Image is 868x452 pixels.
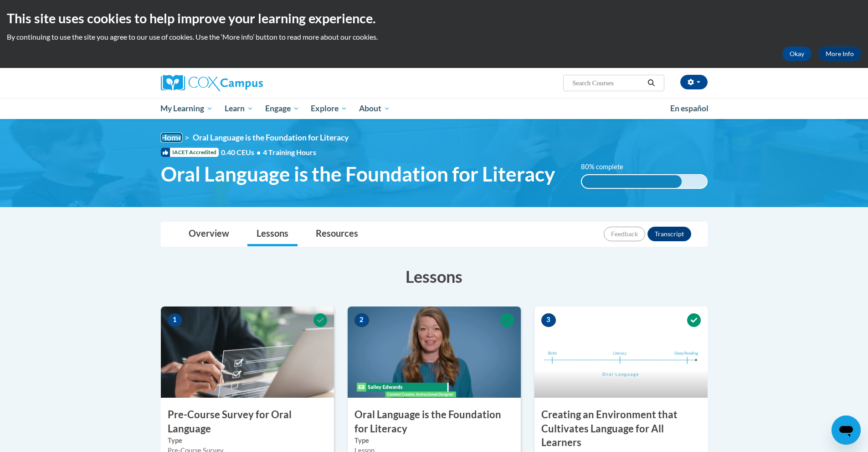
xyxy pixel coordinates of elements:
[265,103,299,114] span: Engage
[782,47,812,61] button: Okay
[161,265,708,288] h3: Lessons
[161,75,334,91] a: Cox Campus
[160,103,213,114] span: My Learning
[161,408,334,436] h3: Pre-Course Survey for Oral Language
[348,307,521,398] img: Course Image
[354,313,369,327] span: 2
[680,75,708,89] button: Account Settings
[161,307,334,398] img: Course Image
[818,47,861,61] a: More Info
[305,98,353,119] a: Explore
[647,227,691,241] button: Transcript
[571,78,644,88] input: Search Courses
[147,98,721,119] div: Main menu
[664,99,714,118] a: En español
[604,227,645,241] button: Feedback
[311,103,347,114] span: Explore
[307,222,367,246] a: Resources
[168,436,327,446] label: Type
[541,313,556,327] span: 3
[161,148,219,157] span: IACET Accredited
[247,222,298,246] a: Lessons
[221,147,263,157] span: 0.40 CEUs
[534,307,708,398] img: Course Image
[263,148,316,156] span: 4 Training Hours
[155,98,219,119] a: My Learning
[354,436,514,446] label: Type
[670,104,709,113] span: En español
[180,222,238,246] a: Overview
[7,32,861,42] p: By continuing to use the site you agree to our use of cookies. Use the ‘More info’ button to read...
[219,98,259,119] a: Learn
[225,103,253,114] span: Learn
[832,416,861,445] iframe: Button to launch messaging window
[161,162,555,186] span: Oral Language is the Foundation for Literacy
[534,408,708,450] h3: Creating an Environment that Cultivates Language for All Learners
[257,148,261,156] span: •
[348,408,521,436] h3: Oral Language is the Foundation for Literacy
[161,75,263,91] img: Cox Campus
[582,175,682,188] div: 80% complete
[7,9,861,27] h2: This site uses cookies to help improve your learning experience.
[359,103,390,114] span: About
[353,98,396,119] a: About
[161,133,182,142] a: Home
[259,98,305,119] a: Engage
[193,133,349,142] span: Oral Language is the Foundation for Literacy
[644,78,658,88] button: Search
[581,162,633,172] label: 80% complete
[168,313,182,327] span: 1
